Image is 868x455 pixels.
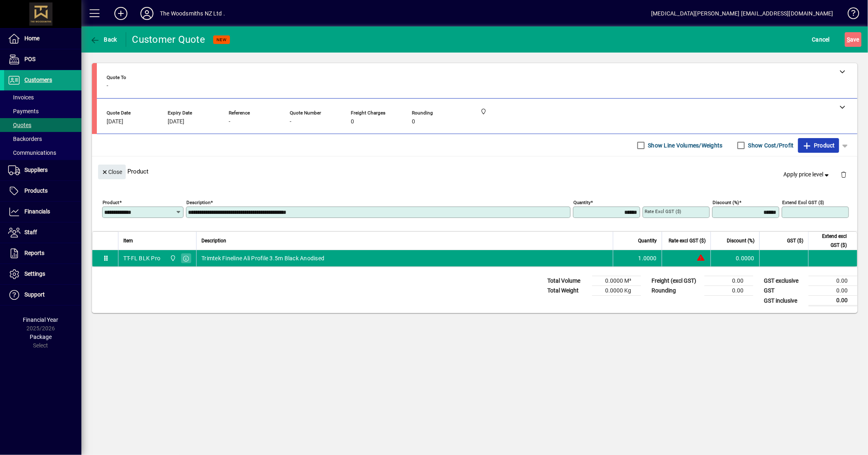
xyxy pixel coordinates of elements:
td: 0.0000 M³ [592,276,641,286]
td: 0.00 [704,286,753,296]
a: Quotes [4,118,81,132]
span: Package [30,334,52,340]
span: Financials [24,208,50,215]
a: Communications [4,146,81,160]
a: Settings [4,264,81,284]
span: Payments [8,108,39,114]
span: Support [24,291,45,298]
td: Total Weight [543,286,592,296]
span: Home [24,35,39,42]
span: - [229,119,230,125]
a: Suppliers [4,160,81,180]
button: Close [98,165,126,179]
label: Show Line Volumes/Weights [647,141,723,149]
span: Products [24,187,48,194]
mat-label: Product [103,200,119,205]
span: [DATE] [168,119,184,125]
a: Backorders [4,132,81,146]
span: Staff [24,229,37,235]
span: 1.0000 [638,254,657,262]
span: Communications [8,149,56,156]
td: GST [760,286,809,296]
span: Back [90,36,117,43]
span: GST ($) [787,236,803,245]
app-page-header-button: Back [81,32,126,47]
a: Financials [4,202,81,222]
a: POS [4,49,81,70]
span: POS [24,56,35,62]
mat-label: Description [186,200,210,205]
td: 0.0000 Kg [592,286,641,296]
span: Apply price level [784,170,831,179]
span: Financial Year [23,317,59,323]
td: 0.0000 [711,250,759,266]
span: Customers [24,77,52,83]
span: Backorders [8,136,42,142]
button: Add [108,6,134,21]
span: Product [802,139,835,152]
span: Extend excl GST ($) [813,232,847,250]
button: Profile [134,6,160,21]
span: Item [123,236,133,245]
span: Rate excl GST ($) [669,236,706,245]
span: Trimtek Fineline Ali Profile 3.5m Black Anodised [201,254,324,262]
span: Discount (%) [727,236,754,245]
a: Payments [4,104,81,118]
div: TT-FL BLK Pro [123,254,160,262]
span: 0 [412,119,415,125]
span: NEW [216,37,227,42]
a: Knowledge Base [842,2,858,28]
span: Cancel [812,33,830,46]
span: Close [101,165,122,179]
td: 0.00 [809,276,857,286]
td: Rounding [647,286,704,296]
button: Product [798,138,839,153]
button: Delete [834,165,853,184]
a: Support [4,285,81,305]
button: Cancel [810,32,832,47]
span: 0 [351,119,354,125]
app-page-header-button: Close [96,168,128,175]
span: Quantity [638,236,657,245]
span: Description [201,236,226,245]
mat-label: Rate excl GST ($) [645,209,681,214]
td: Freight (excl GST) [647,276,704,286]
label: Show Cost/Profit [747,141,794,149]
span: Settings [24,270,45,277]
td: 0.00 [809,286,857,296]
span: - [107,83,108,89]
div: Product [92,156,857,186]
span: ave [847,33,859,46]
app-page-header-button: Delete [834,171,853,178]
td: 0.00 [809,296,857,306]
span: S [847,36,850,43]
mat-label: Quantity [573,200,590,205]
button: Back [88,32,119,47]
button: Apply price level [781,167,834,182]
td: Total Volume [543,276,592,286]
span: [DATE] [107,119,123,125]
span: - [290,119,291,125]
a: Reports [4,243,81,264]
mat-label: Discount (%) [713,200,739,205]
mat-label: Extend excl GST ($) [782,200,824,205]
a: Home [4,29,81,49]
a: Invoices [4,90,81,104]
td: 0.00 [704,276,753,286]
a: Staff [4,222,81,243]
span: Reports [24,250,44,256]
span: Suppliers [24,167,48,173]
button: Save [845,32,861,47]
td: GST exclusive [760,276,809,286]
span: Invoices [8,94,34,101]
div: [MEDICAL_DATA][PERSON_NAME] [EMAIL_ADDRESS][DOMAIN_NAME] [651,7,833,20]
div: The Woodsmiths NZ Ltd . [160,7,225,20]
span: Quotes [8,122,31,128]
td: GST inclusive [760,296,809,306]
div: Customer Quote [132,33,206,46]
a: Products [4,181,81,201]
